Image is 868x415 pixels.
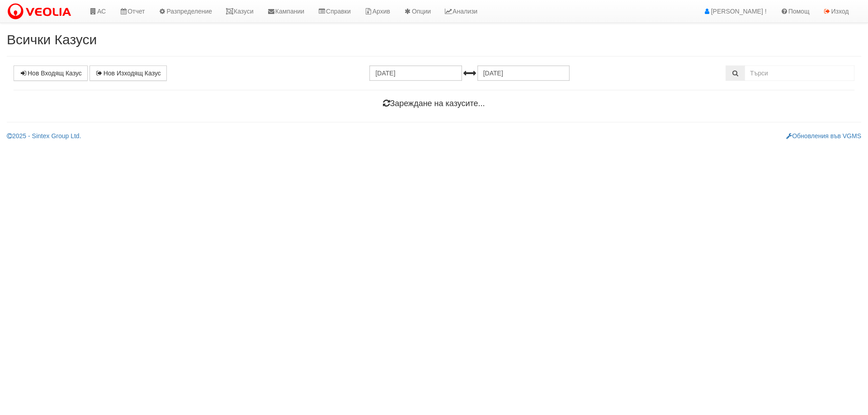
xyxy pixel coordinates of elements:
[7,32,861,47] h2: Всички Казуси
[7,132,81,140] a: 2025 - Sintex Group Ltd.
[14,65,88,81] a: Нов Входящ Казус
[7,2,75,21] img: VeoliaLogo.png
[745,65,854,81] input: Търсене по Идентификатор, Бл/Вх/Ап, Тип, Описание, Моб. Номер, Имейл, Файл, Коментар,
[14,99,854,108] h4: Зареждане на казусите...
[786,132,861,140] a: Обновления във VGMS
[90,65,167,81] a: Нов Изходящ Казус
